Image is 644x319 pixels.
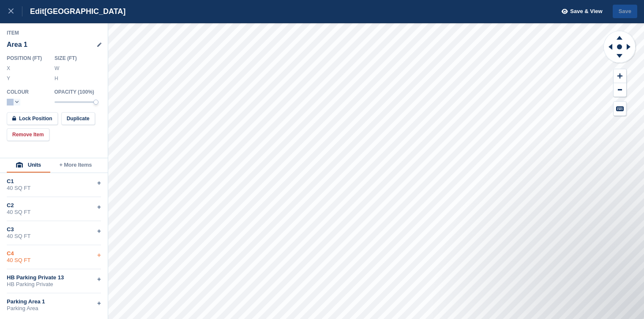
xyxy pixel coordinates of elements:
[7,305,101,312] div: Parking Area
[55,89,101,95] div: Opacity ( 100 %)
[50,158,101,173] button: + More Items
[97,202,101,212] div: +
[55,55,92,62] div: Size ( FT )
[7,178,101,185] div: C1
[7,197,101,221] div: C240 SQ FT+
[7,298,101,305] div: Parking Area 1
[7,293,101,317] div: Parking Area 1Parking Area+
[7,269,101,293] div: HB Parking Private 13HB Parking Private+
[97,250,101,260] div: +
[7,274,101,281] div: HB Parking Private 13
[22,6,126,16] div: Edit [GEOGRAPHIC_DATA]
[613,5,637,19] button: Save
[7,245,101,269] div: C440 SQ FT+
[614,102,626,116] button: Keyboard Shortcuts
[7,221,101,245] div: C340 SQ FT+
[7,281,101,288] div: HB Parking Private
[7,202,101,209] div: C2
[7,89,48,95] div: Colour
[7,112,58,125] button: Lock Position
[7,257,101,264] div: 40 SQ FT
[7,75,11,82] label: Y
[7,185,101,192] div: 40 SQ FT
[7,158,50,173] button: Units
[557,5,603,19] button: Save & View
[7,209,101,216] div: 40 SQ FT
[7,55,48,62] div: Position ( FT )
[97,178,101,188] div: +
[7,37,101,52] div: Area 1
[55,65,59,72] label: W
[7,30,101,36] div: Item
[61,112,95,125] button: Duplicate
[55,75,59,82] label: H
[7,65,11,72] label: X
[97,226,101,236] div: +
[7,173,101,197] div: C140 SQ FT+
[7,233,101,240] div: 40 SQ FT
[614,69,626,83] button: Zoom In
[7,226,101,233] div: C3
[570,7,602,16] span: Save & View
[7,250,101,257] div: C4
[97,274,101,284] div: +
[97,298,101,308] div: +
[7,128,49,141] button: Remove Item
[614,83,626,97] button: Zoom Out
